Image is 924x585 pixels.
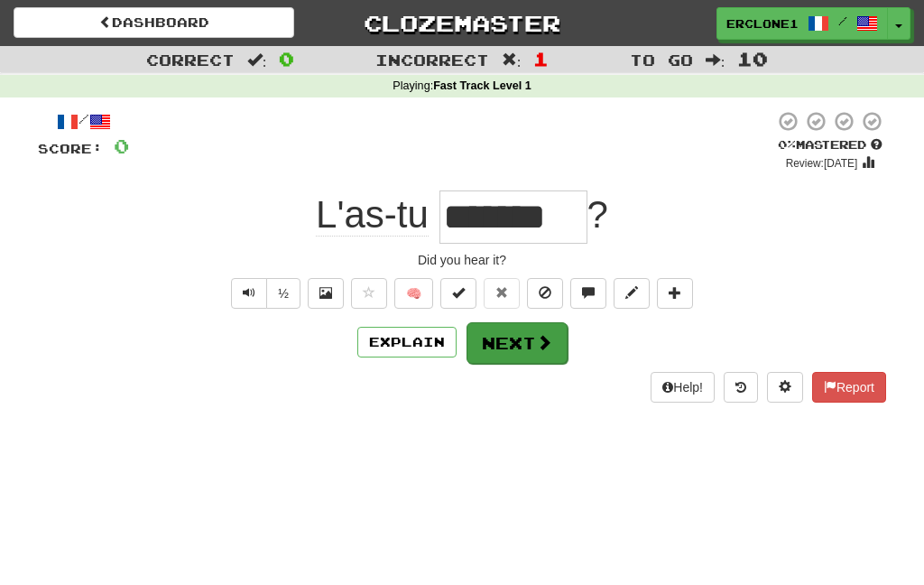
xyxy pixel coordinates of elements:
[114,135,129,157] span: 0
[774,137,886,153] div: Mastered
[231,278,267,309] button: Play sentence audio (ctl+space)
[786,157,858,170] small: Review: [DATE]
[308,278,344,309] button: Show image (alt+x)
[630,51,693,69] span: To go
[279,48,294,70] span: 0
[716,7,888,40] a: Erclone1 /
[247,52,267,68] span: :
[838,14,847,27] span: /
[737,48,768,70] span: 10
[484,278,520,309] button: Reset to 0% Mastered (alt+r)
[651,372,715,403] button: Help!
[146,51,235,69] span: Correct
[394,278,433,309] button: 🧠
[587,193,608,236] span: ?
[657,278,693,309] button: Add to collection (alt+a)
[706,52,725,68] span: :
[351,278,387,309] button: Favorite sentence (alt+f)
[433,79,531,92] strong: Fast Track Level 1
[316,193,429,237] span: L'as-tu
[14,7,294,38] a: Dashboard
[533,48,549,70] span: 1
[724,372,758,403] button: Round history (alt+y)
[38,141,103,156] span: Score:
[527,278,563,309] button: Ignore sentence (alt+i)
[570,278,606,309] button: Discuss sentence (alt+u)
[440,278,476,309] button: Set this sentence to 100% Mastered (alt+m)
[778,137,796,152] span: 0 %
[375,51,489,69] span: Incorrect
[321,7,602,39] a: Clozemaster
[502,52,522,68] span: :
[266,278,300,309] button: ½
[726,15,799,32] span: Erclone1
[467,322,568,364] button: Next
[812,372,886,403] button: Report
[357,327,457,357] button: Explain
[227,278,300,309] div: Text-to-speech controls
[614,278,650,309] button: Edit sentence (alt+d)
[38,251,886,269] div: Did you hear it?
[38,110,129,133] div: /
